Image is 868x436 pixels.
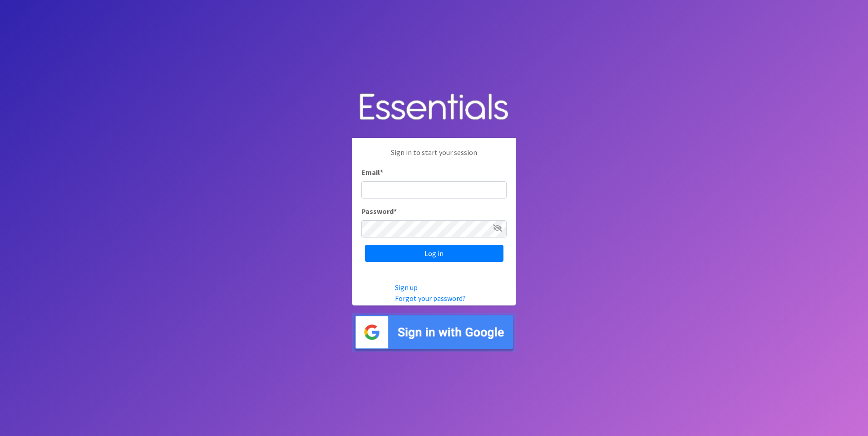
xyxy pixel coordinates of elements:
[361,147,507,167] p: Sign in to start your session
[395,283,418,292] a: Sign up
[365,245,503,262] input: Log in
[394,207,397,216] abbr: required
[380,168,383,177] abbr: required
[352,84,516,131] img: Human Essentials
[352,313,516,352] img: Sign in with Google
[395,294,466,303] a: Forgot your password?
[361,167,383,178] label: Email
[361,206,397,217] label: Password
